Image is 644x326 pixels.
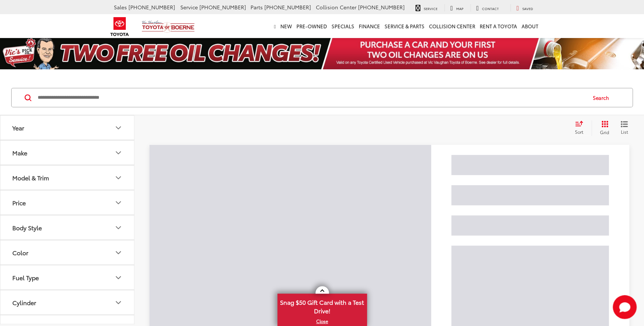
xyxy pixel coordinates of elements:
a: Contact [169,12,208,20]
input: Search by Make, Model, or Keyword [37,89,586,107]
img: Toyota [106,15,134,39]
div: Year [114,123,123,132]
div: Make [114,148,123,157]
button: Fuel TypeFuel Type [0,265,135,289]
span: Snag $50 Gift Card with a Test Drive! [278,294,366,317]
div: Year [12,124,24,131]
a: Finance [357,22,382,46]
span: Grid [600,129,609,135]
button: CylinderCylinder [0,290,135,314]
button: Body StyleBody Style [0,215,135,240]
a: Service [106,12,140,20]
a: Service & Parts: Opens in a new tab [382,22,427,46]
button: ColorColor [0,240,135,265]
span: Collision Center [312,3,353,11]
div: Model & Trim [114,173,123,182]
a: Rent a Toyota [477,22,519,46]
span: Saved [230,14,241,19]
span: [PHONE_NUMBER] [125,3,172,11]
span: Service [177,3,195,11]
a: New [278,22,294,46]
span: Sales [111,3,124,11]
div: Make [12,149,27,156]
span: [PHONE_NUMBER] [261,3,308,11]
div: Fuel Type [12,274,39,281]
div: Color [114,248,123,257]
div: Price [12,199,26,206]
div: Fuel Type [114,273,123,282]
a: Pre-Owned [294,22,329,46]
div: Model & Trim [12,174,49,181]
svg: Start Chat [613,295,637,319]
a: Map [141,12,168,20]
div: Body Style [12,224,42,231]
button: YearYear [0,115,135,140]
div: Cylinder [12,299,36,306]
div: Color [12,249,28,256]
span: List [620,129,628,135]
img: Vic Vaughan Toyota of Boerne [141,20,195,33]
a: My Saved Vehicles [214,12,246,20]
button: PricePrice [0,190,135,215]
span: [PHONE_NUMBER] [355,3,401,11]
button: Select sort value [571,120,591,135]
div: Cylinder [114,298,123,307]
button: MakeMake [0,140,135,165]
div: Price [114,198,123,207]
span: Sort [575,129,583,135]
a: About [519,22,541,46]
span: [PHONE_NUMBER] [196,3,243,11]
button: Grid View [591,120,615,135]
button: Search [586,88,620,107]
button: List View [615,120,634,135]
a: Collision Center [427,22,477,46]
a: Home [268,22,278,46]
button: Toggle Chat Window [613,295,637,319]
div: Body Style [114,223,123,232]
a: Specials [329,22,357,46]
span: Parts [248,3,260,11]
button: Model & TrimModel & Trim [0,165,135,190]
